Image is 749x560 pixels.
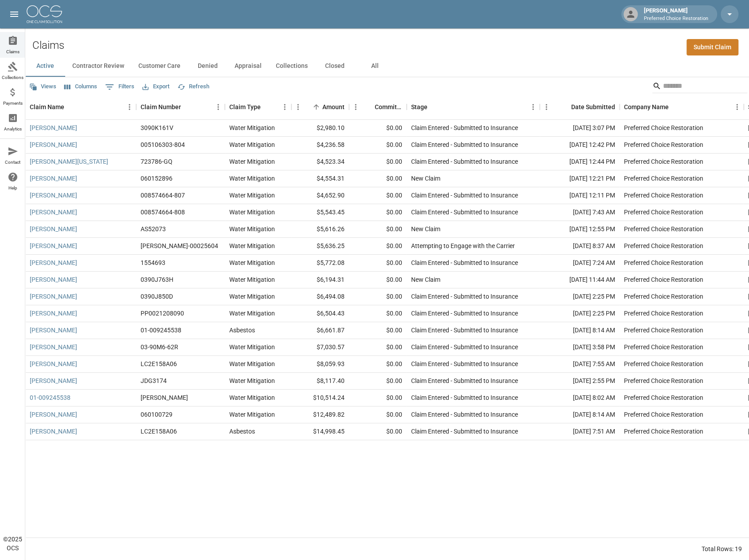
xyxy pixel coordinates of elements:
div: Water Mitigation [229,225,275,233]
a: [PERSON_NAME] [30,309,77,318]
div: Preferred Choice Restoration [624,208,703,217]
button: Menu [349,100,362,114]
div: Claim Entered - Submitted to Insurance [411,157,518,166]
button: Active [25,55,65,77]
a: Submit Claim [686,39,738,55]
div: Claim Number [136,95,225,119]
div: Amount [322,95,345,119]
div: [DATE] 8:02 AM [540,390,620,406]
div: Claim Entered - Submitted to Insurance [411,376,518,385]
div: [DATE] 2:25 PM [540,305,620,322]
div: 005106303-804 [141,140,185,149]
div: $4,554.31 [291,170,349,187]
div: Preferred Choice Restoration [624,393,703,402]
div: Asbestos [229,326,255,335]
a: [PERSON_NAME] [30,191,77,200]
div: $0.00 [349,390,407,406]
button: Menu [291,100,305,114]
div: Claim Entered - Submitted to Insurance [411,410,518,419]
a: [PERSON_NAME] [30,241,77,250]
div: 03-90M6-62R [141,343,178,351]
h2: Claims [32,39,64,52]
button: Customer Care [131,55,188,77]
div: $12,489.82 [291,406,349,423]
div: Water Mitigation [229,393,275,402]
div: $0.00 [349,170,407,187]
div: Preferred Choice Restoration [624,225,703,233]
div: Water Mitigation [229,191,275,200]
div: Company Name [620,95,744,119]
div: [DATE] 8:14 AM [540,406,620,423]
div: Water Mitigation [229,241,275,250]
div: 723786-GQ [141,157,173,166]
div: Date Submitted [540,95,620,119]
a: [PERSON_NAME][US_STATE] [30,157,108,166]
span: Contact [5,160,20,165]
button: Sort [310,101,322,113]
button: Show filters [103,80,137,94]
div: Preferred Choice Restoration [624,410,703,419]
div: $5,772.08 [291,255,349,272]
div: LC2E158A06 [141,359,177,368]
div: Date Submitted [571,95,615,119]
div: 0390J763H [141,275,173,284]
div: $0.00 [349,322,407,339]
button: Denied [188,55,227,77]
div: Stage [407,95,540,119]
div: [DATE] 2:25 PM [540,288,620,305]
button: Sort [362,101,375,113]
div: $0.00 [349,238,407,255]
div: [DATE] 12:55 PM [540,221,620,238]
button: Sort [669,101,681,113]
div: $6,661.87 [291,322,349,339]
div: $0.00 [349,137,407,154]
div: Water Mitigation [229,376,275,385]
button: Sort [64,101,77,113]
div: $6,504.43 [291,305,349,322]
button: Sort [427,101,440,113]
button: Menu [730,100,744,114]
button: Export [140,80,172,94]
div: $0.00 [349,204,407,221]
div: Claim Number [141,95,181,119]
button: All [355,55,395,77]
div: Preferred Choice Restoration [624,191,703,200]
div: Water Mitigation [229,258,275,267]
a: [PERSON_NAME] [30,208,77,217]
div: Preferred Choice Restoration [624,376,703,385]
div: [DATE] 12:42 PM [540,137,620,154]
a: [PERSON_NAME] [30,174,77,183]
div: Preferred Choice Restoration [624,157,703,166]
div: [DATE] 12:21 PM [540,170,620,187]
div: Water Mitigation [229,343,275,351]
div: Water Mitigation [229,157,275,166]
div: Claim Entered - Submitted to Insurance [411,292,518,301]
div: $4,236.58 [291,137,349,154]
div: [DATE] 11:44 AM [540,272,620,288]
div: Preferred Choice Restoration [624,292,703,301]
div: Committed Amount [349,95,407,119]
div: Committed Amount [375,95,402,119]
span: Analytics [4,127,22,131]
button: Sort [181,101,193,113]
div: Water Mitigation [229,292,275,301]
a: [PERSON_NAME] [30,326,77,335]
a: [PERSON_NAME] [30,123,77,132]
div: New Claim [411,275,440,284]
button: Sort [261,101,273,113]
div: Claim Entered - Submitted to Insurance [411,140,518,149]
div: [PERSON_NAME] [640,6,712,22]
button: Refresh [175,80,212,94]
button: Contractor Review [65,55,131,77]
div: [DATE] 12:11 PM [540,187,620,204]
button: Menu [526,100,540,114]
div: Preferred Choice Restoration [624,343,703,351]
a: [PERSON_NAME] [30,292,77,301]
div: Amount [291,95,349,119]
div: 008574664-807 [141,191,185,200]
a: [PERSON_NAME] [30,359,77,368]
div: Water Mitigation [229,140,275,149]
div: © 2025 OCS [3,535,22,552]
div: $0.00 [349,187,407,204]
div: $0.00 [349,339,407,356]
